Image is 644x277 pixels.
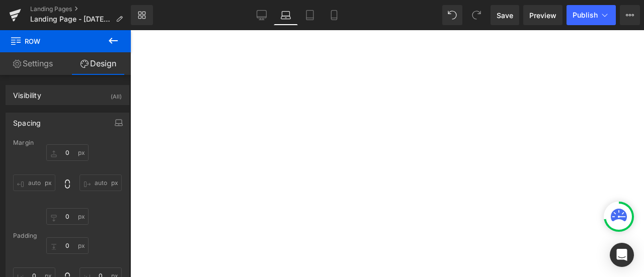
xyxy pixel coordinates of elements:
[523,5,562,25] a: Preview
[131,5,153,25] a: New Library
[620,5,640,25] button: More
[13,113,41,127] div: Spacing
[497,10,513,21] span: Save
[13,232,122,239] div: Padding
[46,208,89,225] input: 0
[13,139,122,146] div: Margin
[65,52,131,75] a: Design
[610,243,634,267] div: Open Intercom Messenger
[466,5,487,25] button: Redo
[46,144,89,161] input: 0
[529,10,556,21] span: Preview
[298,5,322,25] a: Tablet
[13,174,55,191] input: 0
[30,5,131,13] a: Landing Pages
[442,5,462,25] button: Undo
[13,85,41,100] div: Visibility
[10,30,111,52] span: Row
[79,174,122,191] input: 0
[274,5,298,25] a: Laptop
[573,11,598,19] span: Publish
[46,237,89,254] input: 0
[250,5,274,25] a: Desktop
[567,5,616,25] button: Publish
[111,85,122,102] div: (All)
[322,5,346,25] a: Mobile
[30,15,112,23] span: Landing Page - [DATE] 19:06:29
